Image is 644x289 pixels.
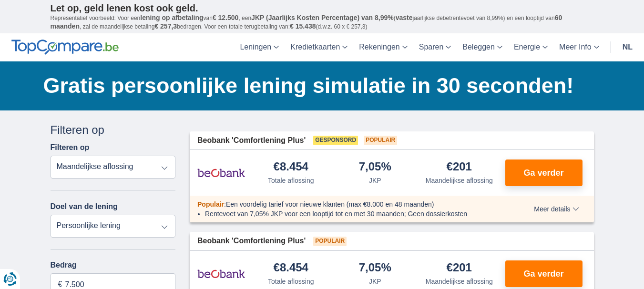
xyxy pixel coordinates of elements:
div: Maandelijkse aflossing [426,176,493,185]
a: Meer Info [553,33,605,61]
a: Sparen [413,33,457,61]
div: €8.454 [274,161,308,174]
a: Kredietkaarten [285,33,353,61]
div: JKP [369,277,381,286]
div: Maandelijkse aflossing [426,277,493,286]
a: nl [617,33,638,61]
div: Totale aflossing [268,176,314,185]
span: € 257,3 [154,22,177,30]
h1: Gratis persoonlijke lening simulatie in 30 seconden! [43,71,594,100]
div: 7,05% [359,161,391,174]
span: € 15.438 [290,22,316,30]
div: : [190,199,507,209]
div: JKP [369,176,381,185]
button: Ga verder [505,260,583,287]
span: Populair [197,200,224,208]
span: Een voordelig tarief voor nieuwe klanten (max €8.000 en 48 maanden) [226,200,434,208]
span: vaste [396,14,413,21]
img: product.pl.alt Beobank [197,161,245,185]
span: Populair [364,136,397,145]
span: Ga verder [523,269,563,278]
a: Energie [508,33,553,61]
a: Rekeningen [353,33,413,61]
div: €201 [447,262,472,275]
span: Beobank 'Comfortlening Plus' [197,236,306,247]
span: lening op afbetaling [140,14,203,21]
span: Gesponsord [313,136,358,145]
button: Meer details [527,205,586,213]
img: product.pl.alt Beobank [197,262,245,286]
span: JKP (Jaarlijks Kosten Percentage) van 8,99% [251,14,394,21]
div: Filteren op [51,122,176,138]
label: Filteren op [51,143,90,152]
div: Totale aflossing [268,277,314,286]
div: €201 [447,161,472,174]
span: Meer details [534,206,579,212]
span: Ga verder [523,169,563,177]
li: Rentevoet van 7,05% JKP voor een looptijd tot en met 30 maanden; Geen dossierkosten [205,209,499,219]
a: Leningen [234,33,285,61]
label: Bedrag [51,261,176,269]
label: Doel van de lening [51,202,118,211]
button: Ga verder [505,159,583,186]
p: Representatief voorbeeld: Voor een van , een ( jaarlijkse debetrentevoet van 8,99%) en een loopti... [51,14,594,31]
a: Beleggen [457,33,508,61]
span: Beobank 'Comfortlening Plus' [197,135,306,146]
span: € 12.500 [213,14,239,21]
div: 7,05% [359,262,391,275]
p: Let op, geld lenen kost ook geld. [51,2,594,14]
span: Populair [313,237,347,246]
div: €8.454 [274,262,308,275]
img: TopCompare [11,40,119,55]
span: 60 maanden [51,14,562,30]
